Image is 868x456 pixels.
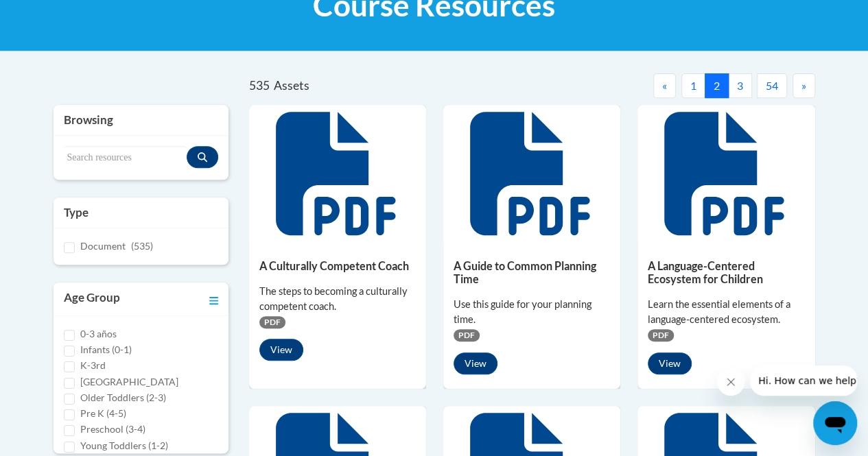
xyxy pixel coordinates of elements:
[249,78,270,93] span: 535
[813,401,857,445] iframe: Button to launch messaging window
[80,374,178,389] label: [GEOGRAPHIC_DATA]
[8,10,111,21] span: Hi. How can we help?
[705,73,729,98] button: 2
[80,326,117,341] label: 0-3 años
[454,297,610,327] div: Use this guide for your planning time.
[274,78,309,93] span: Assets
[187,146,218,168] button: Search resources
[131,240,153,252] span: (535)
[728,73,752,98] button: 3
[80,358,106,373] label: K-3rd
[64,204,218,221] h3: Type
[648,297,804,327] div: Learn the essential elements of a language-centered ecosystem.
[662,79,667,92] span: «
[648,352,692,374] button: View
[648,259,804,286] h5: A Language-Centered Ecosystem for Children
[454,329,480,341] span: PDF
[209,289,218,309] a: Toggle collapse
[80,240,126,252] span: Document
[757,73,787,98] button: 54
[80,342,132,357] label: Infants (0-1)
[80,438,168,453] label: Young Toddlers (1-2)
[801,79,806,92] span: »
[793,73,815,98] button: Next
[532,73,815,98] nav: Pagination Navigation
[681,73,705,98] button: 1
[717,368,744,396] iframe: Close message
[259,316,285,328] span: PDF
[259,339,303,361] button: View
[80,422,145,437] label: Preschool (3-4)
[648,329,674,341] span: PDF
[80,390,166,405] label: Older Toddlers (2-3)
[454,259,610,286] h5: A Guide to Common Planning Time
[454,352,497,374] button: View
[64,112,218,128] h3: Browsing
[259,284,416,314] div: The steps to becoming a culturally competent coach.
[259,259,416,272] h5: A Culturally Competent Coach
[750,365,857,396] iframe: Message from company
[64,289,120,309] h3: Age Group
[653,73,676,98] button: Previous
[80,406,126,421] label: Pre K (4-5)
[64,146,187,169] input: Search resources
